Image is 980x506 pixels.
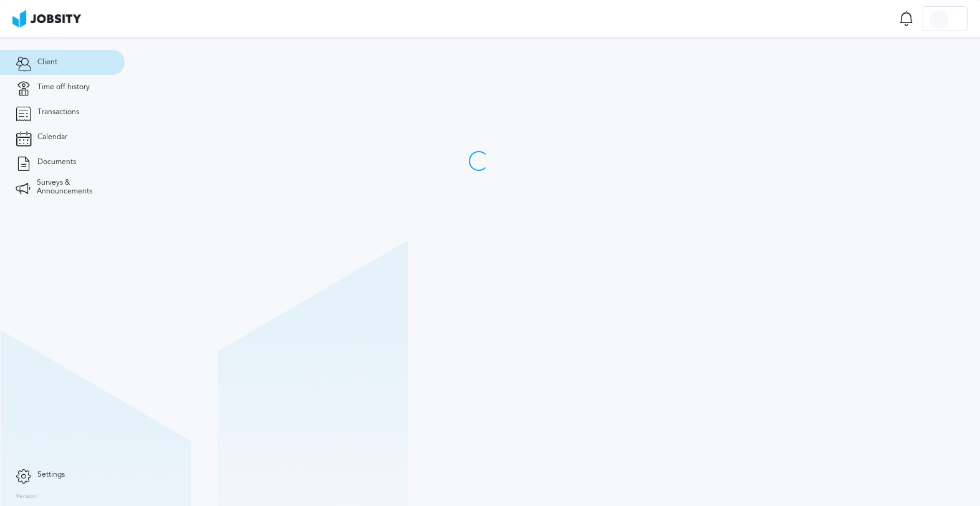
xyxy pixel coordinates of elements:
[37,178,109,196] span: Surveys & Announcements
[16,493,39,500] label: Version:
[37,158,76,167] span: Documents
[37,108,79,117] span: Transactions
[12,10,81,27] img: ab4bad089aa723f57921c736e9817d99.png
[37,133,67,142] span: Calendar
[37,58,57,67] span: Client
[37,470,65,479] span: Settings
[37,83,90,92] span: Time off history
